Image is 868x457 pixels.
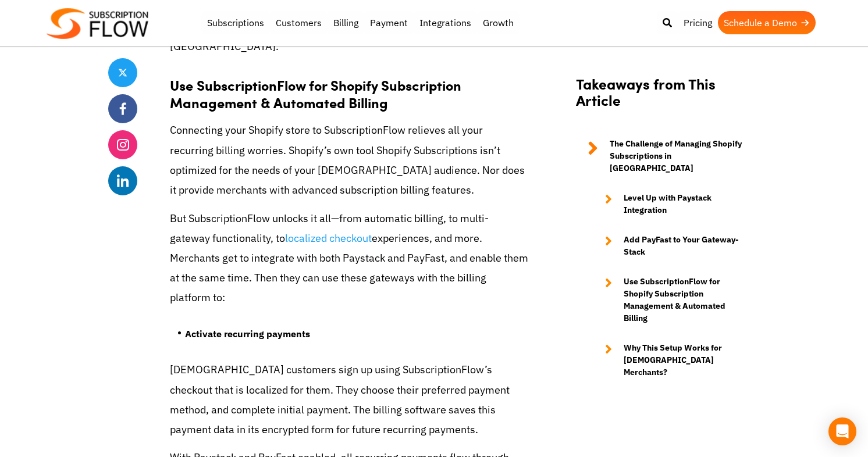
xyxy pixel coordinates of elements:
h2: Takeaways from This Article [576,75,748,120]
a: The Challenge of Managing Shopify Subscriptions in [GEOGRAPHIC_DATA] [576,138,748,174]
p: [DEMOGRAPHIC_DATA] customers sign up using SubscriptionFlow’s checkout that is localized for them... [170,360,528,440]
p: Connecting your Shopify store to SubscriptionFlow relieves all your recurring billing worries. Sh... [170,120,528,200]
a: Subscriptions [201,11,270,34]
a: Why This Setup Works for [DEMOGRAPHIC_DATA] Merchants? [593,342,748,379]
img: Subscriptionflow [47,8,148,39]
a: Payment [364,11,414,34]
a: Customers [270,11,328,34]
strong: Activate recurring payments [185,328,310,340]
a: Use SubscriptionFlow for Shopify Subscription Management & Automated Billing [593,276,748,324]
strong: Use SubscriptionFlow for Shopify Subscription Management & Automated Billing [624,276,748,324]
strong: The Challenge of Managing Shopify Subscriptions in [GEOGRAPHIC_DATA] [610,138,748,174]
a: Growth [477,11,520,34]
a: localized checkout [285,231,372,245]
a: Add PayFast to Your Gateway-Stack [593,234,748,258]
p: But SubscriptionFlow unlocks it all—from automatic billing, to multi-gateway functionality, to ex... [170,209,528,308]
a: Level Up with Paystack Integration [593,192,748,216]
strong: Add PayFast to Your Gateway-Stack [624,234,748,258]
div: Open Intercom Messenger [828,417,856,445]
a: Pricing [678,11,718,34]
strong: Level Up with Paystack Integration [624,192,748,216]
strong: Use SubscriptionFlow for Shopify Subscription Management & Automated Billing [170,75,461,112]
strong: Why This Setup Works for [DEMOGRAPHIC_DATA] Merchants? [624,342,748,379]
a: Integrations [414,11,477,34]
a: Billing [328,11,364,34]
a: Schedule a Demo [718,11,816,34]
